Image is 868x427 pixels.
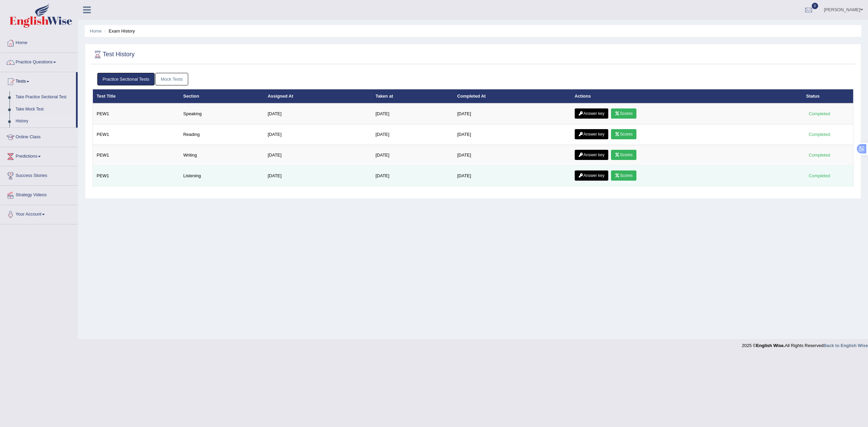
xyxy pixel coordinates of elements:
li: Exam History [103,28,135,34]
a: History [13,115,76,127]
th: Completed At [453,89,571,103]
td: [DATE] [264,145,372,166]
th: Taken at [372,89,453,103]
a: Answer key [575,170,608,181]
td: [DATE] [453,145,571,166]
th: Assigned At [264,89,372,103]
a: Tests [0,72,76,89]
td: PEW1 [93,145,180,166]
a: Take Practice Sectional Test [13,91,76,103]
th: Actions [571,89,803,103]
a: Your Account [0,205,78,222]
a: Strategy Videos [0,186,78,203]
a: Scores [611,129,636,139]
td: Listening [179,166,264,186]
a: Success Stories [0,166,78,183]
td: [DATE] [372,166,453,186]
td: [DATE] [372,145,453,166]
a: Home [0,34,78,50]
div: Completed [806,110,833,117]
a: Practice Sectional Tests [97,73,155,85]
div: Completed [806,151,833,159]
th: Test Title [93,89,180,103]
td: PEW1 [93,124,180,145]
a: Back to English Wise [824,343,868,348]
td: [DATE] [372,103,453,124]
a: Online Class [0,128,78,145]
div: 2025 © All Rights Reserved [742,339,868,349]
span: 0 [812,3,818,9]
td: Speaking [179,103,264,124]
th: Section [179,89,264,103]
a: Take Mock Test [13,103,76,116]
td: [DATE] [264,124,372,145]
a: Answer key [575,129,608,139]
td: Writing [179,145,264,166]
td: [DATE] [264,103,372,124]
td: [DATE] [453,103,571,124]
a: Scores [611,108,636,119]
td: PEW1 [93,166,180,186]
td: [DATE] [453,124,571,145]
h2: Test History [93,49,135,60]
td: [DATE] [372,124,453,145]
th: Status [803,89,853,103]
a: Mock Tests [155,73,188,85]
div: Completed [806,172,833,179]
strong: English Wise. [756,343,785,348]
a: Scores [611,150,636,160]
a: Answer key [575,150,608,160]
a: Scores [611,170,636,181]
a: Practice Questions [0,53,78,70]
td: Reading [179,124,264,145]
a: Answer key [575,108,608,119]
td: PEW1 [93,103,180,124]
td: [DATE] [264,166,372,186]
td: [DATE] [453,166,571,186]
div: Completed [806,131,833,138]
a: Predictions [0,147,78,164]
a: Home [90,28,102,34]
